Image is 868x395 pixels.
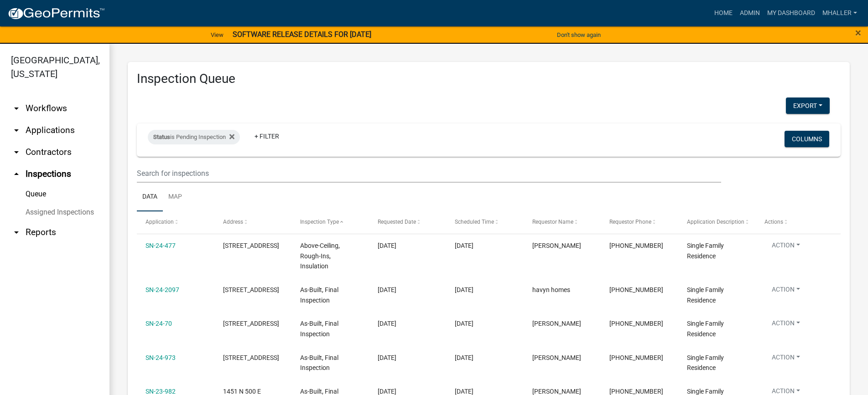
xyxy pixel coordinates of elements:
[11,227,22,238] i: arrow_drop_down
[163,183,187,212] a: Map
[687,219,744,225] span: Application Description
[207,27,227,42] a: View
[153,133,170,140] span: Status
[378,320,396,327] span: 08/22/2025
[369,211,447,233] datatable-header-cell: Requested Date
[687,242,724,260] span: Single Family Residence
[137,164,721,183] input: Search for inspections
[609,286,663,293] span: 555-555-5555
[378,219,416,225] span: Requested Date
[11,169,22,180] i: arrow_drop_up
[146,219,174,225] span: Application
[455,241,515,251] div: [DATE]
[609,354,663,361] span: 219-771-4247
[455,353,515,363] div: [DATE]
[300,286,338,304] span: As-Built, Final Inspection
[455,318,515,329] div: [DATE]
[855,26,861,39] span: ×
[137,183,163,212] a: Data
[300,242,340,270] span: Above-Ceiling, Rough-Ins, Insulation
[146,320,172,327] a: SN-24-70
[378,354,396,361] span: 07/17/2025
[300,320,338,338] span: As-Built, Final Inspection
[300,219,339,225] span: Inspection Type
[764,219,783,225] span: Actions
[736,5,764,22] a: Admin
[223,242,279,249] span: 5 W Golfwood Rd
[687,354,724,372] span: Single Family Residence
[146,354,176,361] a: SN-24-973
[855,27,861,38] button: Close
[687,286,724,304] span: Single Family Residence
[137,71,841,87] h3: Inspection Queue
[455,219,494,225] span: Scheduled Time
[678,211,756,233] datatable-header-cell: Application Description
[532,242,581,249] span: Ari Killian
[786,97,830,114] button: Export
[764,353,807,366] button: Action
[223,388,261,395] span: 1451 N 500 E
[378,286,396,293] span: 08/28/2025
[609,242,663,249] span: 312-718-0215
[711,5,736,22] a: Home
[764,241,807,254] button: Action
[785,131,829,147] button: Columns
[687,320,724,338] span: Single Family Residence
[11,103,22,114] i: arrow_drop_down
[300,354,338,372] span: As-Built, Final Inspection
[223,286,279,293] span: 305 Apple Grove Ln
[609,388,663,395] span: 708-307-0875
[524,211,601,233] datatable-header-cell: Requestor Name
[146,242,176,249] a: SN-24-477
[146,286,179,293] a: SN-24-2097
[247,128,286,144] a: + Filter
[764,5,819,22] a: My Dashboard
[764,285,807,298] button: Action
[223,219,243,225] span: Address
[11,147,22,158] i: arrow_drop_down
[378,388,396,395] span: 06/18/2025
[214,211,292,233] datatable-header-cell: Address
[553,27,604,42] button: Don't show again
[532,286,570,293] span: havyn homes
[764,318,807,332] button: Action
[148,130,240,144] div: is Pending Inspection
[532,388,581,395] span: Cindy Visser
[223,320,279,327] span: 170 N Winterberry Dr
[233,30,371,39] strong: SOFTWARE RELEASE DETAILS FOR [DATE]
[446,211,524,233] datatable-header-cell: Scheduled Time
[532,354,581,361] span: kyle F
[378,242,396,249] span: 09/08/2025
[291,211,369,233] datatable-header-cell: Inspection Type
[755,211,833,233] datatable-header-cell: Actions
[223,354,279,361] span: 116 E Goldfinch Dr
[609,320,663,327] span: 219-678-6433
[455,285,515,295] div: [DATE]
[819,5,861,22] a: mhaller
[609,219,651,225] span: Requestor Phone
[137,211,214,233] datatable-header-cell: Application
[532,320,581,327] span: delgado
[11,125,22,136] i: arrow_drop_down
[146,388,176,395] a: SN-23-982
[532,219,573,225] span: Requestor Name
[601,211,678,233] datatable-header-cell: Requestor Phone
